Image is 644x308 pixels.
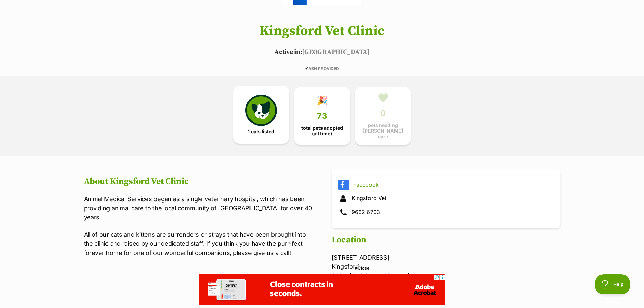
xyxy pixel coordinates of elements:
[294,87,350,145] a: 🎉 73 total pets adopted (all time)
[338,193,554,204] div: Kingsford Vet
[305,66,308,71] icon: ✔
[595,274,630,294] iframe: Help Scout Beacon - Open
[355,87,411,145] a: 💚 0 pets needing [PERSON_NAME] care
[84,194,313,222] p: Animal Medical Services began as a single veterinary hospital, which has been providing animal ca...
[245,95,277,126] img: cat-icon-068c71abf8fe30c970a85cd354bc8e23425d12f6e8612795f06af48be43a487a.svg
[332,263,359,270] span: Kingsford
[199,274,445,305] iframe: Advertisement
[338,207,554,218] div: 9662 6703
[332,235,560,245] h2: Location
[274,48,302,56] span: Active in:
[248,129,275,134] span: 1 cats listed
[353,265,371,271] span: Close
[332,254,390,261] span: [STREET_ADDRESS]
[84,176,313,187] h2: About Kingsford Vet Clinic
[378,93,388,103] div: 💚
[317,95,328,105] div: 🎉
[353,182,551,188] a: Facebook
[74,47,571,57] p: [GEOGRAPHIC_DATA]
[74,24,571,39] h1: Kingsford Vet Clinic
[233,86,289,144] a: 1 cats listed
[317,111,327,121] span: 73
[361,123,405,139] span: pets needing [PERSON_NAME] care
[380,109,386,118] span: 0
[300,125,344,136] span: total pets adopted (all time)
[305,66,339,71] span: ABN PROVIDED
[84,230,313,257] p: All of our cats and kittens are surrenders or strays that have been brought into the clinic and r...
